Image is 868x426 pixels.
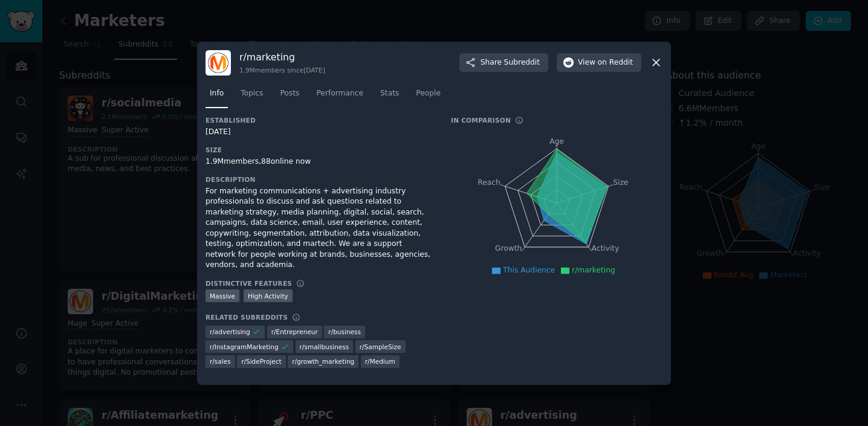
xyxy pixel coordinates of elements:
span: This Audience [503,266,555,274]
h3: Description [206,175,434,184]
a: Stats [376,84,403,109]
button: Viewon Reddit [557,53,641,73]
tspan: Reach [478,178,500,186]
span: r/ Entrepreneur [271,328,318,336]
div: High Activity [244,289,293,302]
img: marketing [206,50,231,76]
h3: Established [206,116,434,124]
a: People [412,84,445,109]
span: r/ sales [210,357,231,366]
tspan: Activity [592,244,620,253]
span: Info [210,88,224,99]
tspan: Growth [495,244,522,253]
div: [DATE] [206,127,434,138]
span: r/ InstagramMarketing [210,343,279,351]
button: ShareSubreddit [459,53,548,73]
div: 1.9M members since [DATE] [239,66,325,74]
a: Posts [276,84,303,109]
a: Info [206,84,228,109]
span: r/ advertising [210,328,250,336]
span: View [578,57,633,68]
tspan: Age [549,137,564,146]
span: r/ SideProject [241,357,282,366]
span: r/ business [328,328,361,336]
span: r/ SampleSize [360,343,401,351]
span: on Reddit [598,57,633,68]
span: r/ Medium [365,357,395,366]
span: Topics [241,88,263,99]
h3: Distinctive Features [206,279,292,288]
span: Share [481,57,540,68]
div: Massive [206,289,239,302]
span: Subreddit [504,57,540,68]
span: Posts [280,88,299,99]
span: r/ smallbusiness [300,343,349,351]
a: Topics [236,84,267,109]
a: Performance [312,84,368,109]
h3: r/ marketing [239,51,325,63]
h3: In Comparison [451,116,511,124]
span: Performance [316,88,363,99]
div: For marketing communications + advertising industry professionals to discuss and ask questions re... [206,186,434,271]
tspan: Size [613,178,628,186]
span: r/ growth_marketing [292,357,354,366]
span: r/marketing [572,266,615,274]
div: 1.9M members, 88 online now [206,157,434,167]
h3: Size [206,146,434,154]
h3: Related Subreddits [206,313,288,321]
span: People [416,88,441,99]
span: Stats [380,88,399,99]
